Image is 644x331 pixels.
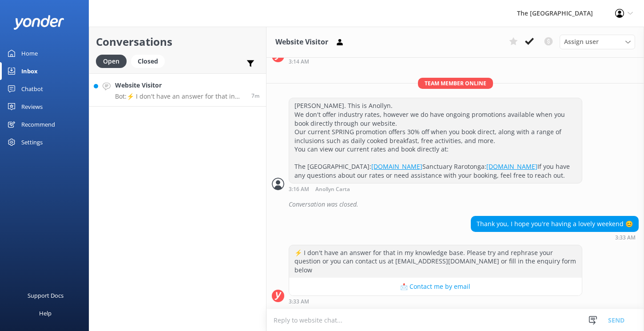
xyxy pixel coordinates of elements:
[131,56,169,66] a: Closed
[96,56,131,66] a: Open
[21,62,38,80] div: Inbox
[272,197,639,212] div: 2025-10-04T19:18:10.707
[289,278,582,295] button: 📩 Contact me by email
[96,55,127,68] div: Open
[13,15,64,30] img: yonder-white-logo.png
[289,245,582,278] div: ⚡ I don't have an answer for that in my knowledge base. Please try and rephrase your question or ...
[289,98,582,183] div: [PERSON_NAME]. This is Anollyn. We don't offer industry rates, however we do have ongoing promoti...
[371,162,422,171] a: [DOMAIN_NAME]
[564,37,599,47] span: Assign user
[289,59,309,64] strong: 3:14 AM
[21,80,43,98] div: Chatbot
[289,58,582,64] div: Oct 04 2025 09:14am (UTC -10:00) Pacific/Honolulu
[21,116,55,133] div: Recommend
[289,197,639,212] div: Conversation was closed.
[315,187,350,192] span: Anollyn Carta
[289,187,309,192] strong: 3:16 AM
[615,235,636,240] strong: 3:33 AM
[289,299,309,304] strong: 3:33 AM
[28,287,64,304] div: Support Docs
[289,186,582,192] div: Oct 04 2025 09:16am (UTC -10:00) Pacific/Honolulu
[21,98,43,116] div: Reviews
[115,80,245,90] h4: Website Visitor
[21,44,38,62] div: Home
[289,298,582,304] div: Oct 04 2025 09:33am (UTC -10:00) Pacific/Honolulu
[471,216,638,231] div: Thank you, I hope you're having a lovely weekend 😊
[486,162,537,171] a: [DOMAIN_NAME]
[560,35,635,49] div: Assign User
[39,304,52,322] div: Help
[275,36,328,48] h3: Website Visitor
[418,78,493,89] span: Team member online
[115,92,245,100] p: Bot: ⚡ I don't have an answer for that in my knowledge base. Please try and rephrase your questio...
[89,73,266,107] a: Website VisitorBot:⚡ I don't have an answer for that in my knowledge base. Please try and rephras...
[251,92,259,100] span: Oct 04 2025 09:33am (UTC -10:00) Pacific/Honolulu
[471,234,639,240] div: Oct 04 2025 09:33am (UTC -10:00) Pacific/Honolulu
[131,55,165,68] div: Closed
[21,133,43,151] div: Settings
[96,33,259,50] h2: Conversations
